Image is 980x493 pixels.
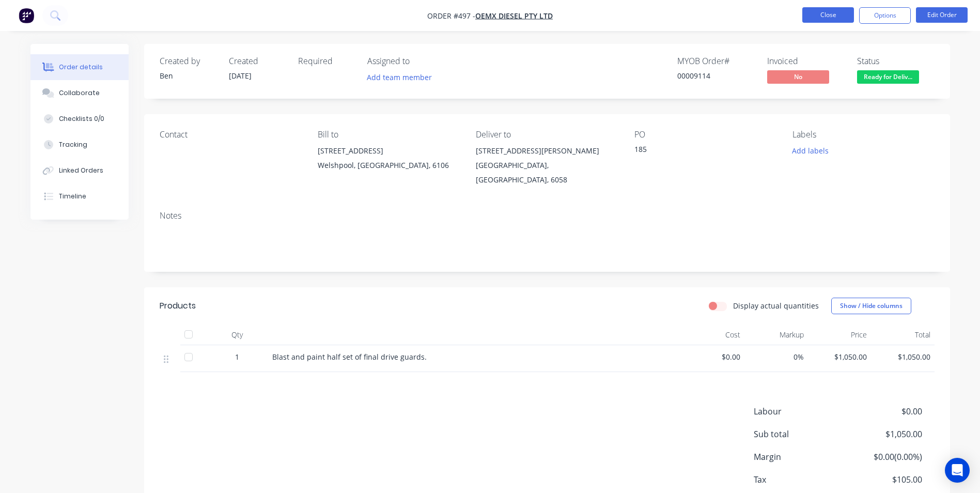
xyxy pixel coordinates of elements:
div: Price [808,325,872,345]
div: Total [871,325,935,345]
div: Tracking [59,140,87,149]
span: Order #497 - [427,11,475,21]
div: MYOB Order # [677,56,755,66]
div: Invoiced [767,56,845,66]
div: Open Intercom Messenger [945,458,970,483]
button: Add team member [367,70,438,84]
button: Add labels [787,144,834,158]
div: Welshpool, [GEOGRAPHIC_DATA], 6106 [318,158,459,173]
button: Timeline [30,183,129,209]
div: [GEOGRAPHIC_DATA], [GEOGRAPHIC_DATA], 6058 [476,158,617,187]
a: OEMX Diesel Pty Ltd [475,11,553,21]
div: Linked Orders [59,166,103,175]
div: 185 [634,144,764,158]
span: Margin [754,451,846,463]
button: Add team member [361,70,437,84]
button: Checklists 0/0 [30,106,129,132]
div: Checklists 0/0 [59,114,104,124]
button: Show / Hide columns [831,298,911,314]
div: Required [298,56,355,66]
div: Timeline [59,192,86,201]
div: 00009114 [677,70,755,81]
div: Ben [160,70,216,81]
span: Tax [754,473,846,486]
span: No [767,70,829,83]
div: Created [229,56,286,66]
img: Factory [19,8,34,23]
span: $1,050.00 [875,351,930,362]
span: $0.00 [686,351,741,362]
div: Labels [792,130,934,140]
button: Order details [30,54,129,80]
div: PO [634,130,776,140]
div: Assigned to [367,56,471,66]
div: Created by [160,56,216,66]
div: [STREET_ADDRESS][PERSON_NAME] [476,144,617,158]
button: Linked Orders [30,158,129,183]
div: [STREET_ADDRESS][PERSON_NAME][GEOGRAPHIC_DATA], [GEOGRAPHIC_DATA], 6058 [476,144,617,187]
div: [STREET_ADDRESS] [318,144,459,158]
div: Cost [681,325,745,345]
div: Deliver to [476,130,617,140]
div: Order details [59,63,103,72]
button: Options [859,7,911,24]
span: $1,050.00 [845,428,922,440]
div: Contact [160,130,301,140]
div: Markup [744,325,808,345]
span: 1 [235,351,239,362]
span: Labour [754,405,846,418]
span: $105.00 [845,473,922,486]
span: $0.00 [845,405,922,418]
div: [STREET_ADDRESS]Welshpool, [GEOGRAPHIC_DATA], 6106 [318,144,459,177]
button: Ready for Deliv... [857,70,919,86]
div: Qty [206,325,268,345]
label: Display actual quantities [733,300,819,311]
div: Collaborate [59,88,100,98]
button: Close [802,7,854,23]
span: [DATE] [229,71,252,81]
div: Products [160,300,196,312]
span: Sub total [754,428,846,440]
button: Edit Order [916,7,968,23]
button: Tracking [30,132,129,158]
div: Bill to [318,130,459,140]
button: Collaborate [30,80,129,106]
span: $0.00 ( 0.00 %) [845,451,922,463]
span: Blast and paint half set of final drive guards. [272,352,427,362]
div: Status [857,56,935,66]
span: Ready for Deliv... [857,70,919,83]
span: 0% [749,351,804,362]
div: Notes [160,211,935,221]
span: $1,050.00 [812,351,867,362]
